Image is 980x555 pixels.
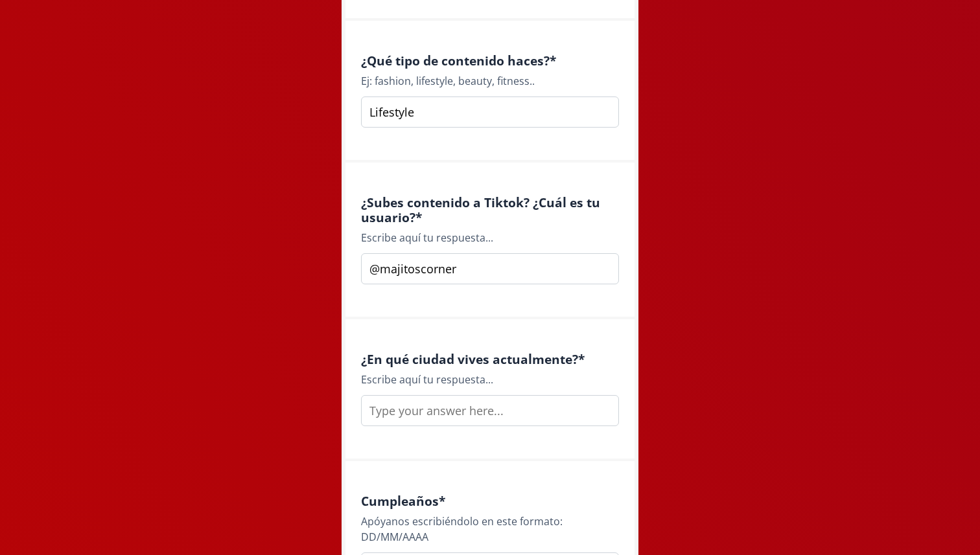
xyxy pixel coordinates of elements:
h4: ¿Qué tipo de contenido haces? * [361,53,619,68]
div: Apóyanos escribiéndolo en este formato: DD/MM/AAAA [361,514,619,545]
div: Escribe aquí tu respuesta... [361,372,619,387]
div: Escribe aquí tu respuesta... [361,230,619,245]
h4: ¿En qué ciudad vives actualmente? * [361,352,619,367]
input: Type your answer here... [361,253,619,284]
input: Type your answer here... [361,395,619,426]
h4: ¿Subes contenido a Tiktok? ¿Cuál es tu usuario? * [361,195,619,225]
h4: Cumpleaños * [361,493,619,508]
div: Ej: fashion, lifestyle, beauty, fitness.. [361,73,619,89]
input: Type your answer here... [361,96,619,128]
